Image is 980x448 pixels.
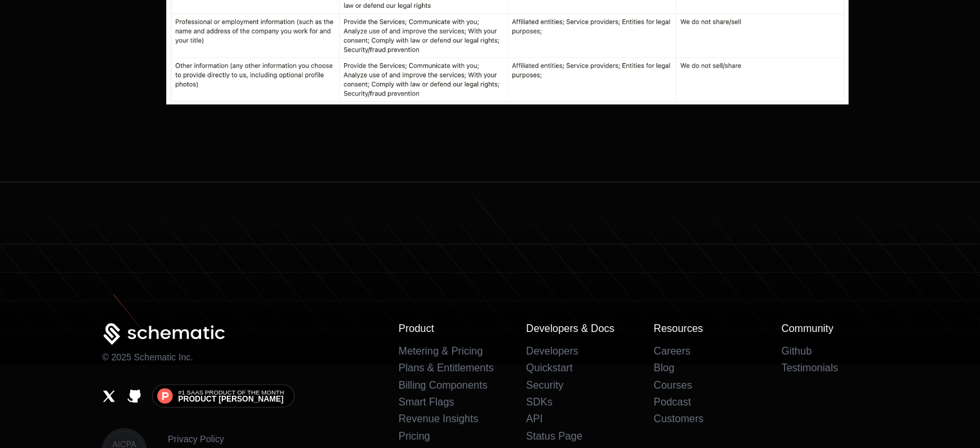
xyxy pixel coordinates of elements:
span: Product [PERSON_NAME] [178,395,283,403]
a: Security [526,380,563,391]
h3: Resources [653,323,750,335]
img: tab_keywords_by_traffic_grey.svg [128,75,139,85]
a: Testimonials [781,362,838,373]
div: Domain: [DOMAIN_NAME] [34,34,142,44]
div: Keywords by Traffic [142,76,217,84]
a: X [102,389,117,404]
a: Blog [653,362,674,373]
a: API [526,413,543,424]
a: Podcast [653,396,691,407]
a: Quickstart [526,362,572,373]
a: Plans & Entitlements [398,362,494,373]
a: SDKs [526,396,552,407]
span: #1 SaaS Product of the Month [178,389,283,396]
a: Privacy Policy [168,433,235,445]
a: Github [127,389,142,404]
p: © 2025 Schematic Inc. [102,351,193,364]
a: Revenue Insights [398,413,478,424]
a: #1 SaaS Product of the MonthProduct [PERSON_NAME] [152,384,294,407]
a: Developers [526,346,578,356]
a: Status Page [526,431,582,442]
a: Pricing [398,431,430,442]
div: Domain Overview [49,76,115,84]
a: Billing Components [398,380,487,391]
a: Smart Flags [398,396,454,407]
h3: Community [781,323,878,335]
a: Careers [653,346,690,356]
a: Metering & Pricing [398,346,483,356]
img: website_grey.svg [21,34,31,44]
img: tab_domain_overview_orange.svg [35,75,45,85]
h3: Developers & Docs [526,323,622,335]
h3: Product [398,323,495,335]
a: Courses [653,380,692,391]
a: Github [781,346,811,356]
a: Customers [653,413,703,424]
img: logo_orange.svg [21,21,31,31]
div: v 4.0.25 [36,21,63,31]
